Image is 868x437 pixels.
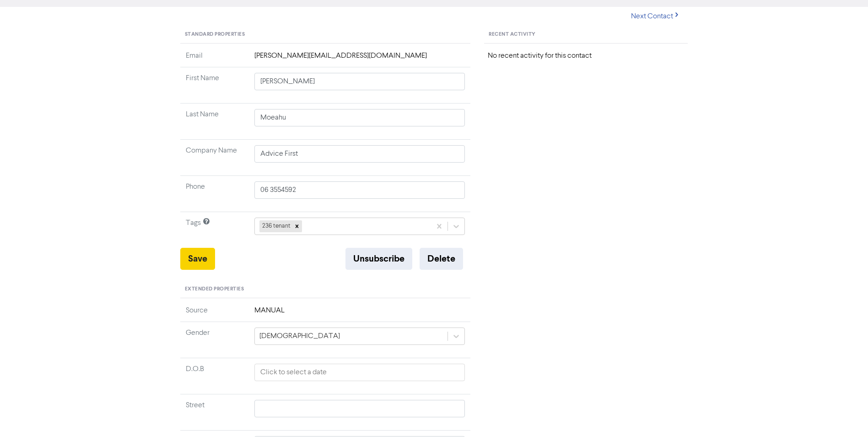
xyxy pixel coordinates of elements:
[254,364,465,381] input: Click to select a date
[249,50,471,67] td: [PERSON_NAME][EMAIL_ADDRESS][DOMAIN_NAME]
[180,305,249,322] td: Source
[180,67,249,104] td: First Name
[180,248,215,270] button: Save
[822,393,868,437] iframe: Chat Widget
[180,358,249,394] td: D.O.B
[249,305,471,322] td: MANUAL
[180,50,249,67] td: Email
[180,26,471,44] div: Standard Properties
[259,220,292,232] div: 236 tenant
[488,50,684,61] div: No recent activity for this contact
[345,248,412,270] button: Unsubscribe
[180,281,471,298] div: Extended Properties
[180,104,249,140] td: Last Name
[484,26,688,44] div: Recent Activity
[623,7,688,26] button: Next Contact
[180,394,249,430] td: Street
[180,322,249,358] td: Gender
[180,176,249,212] td: Phone
[180,140,249,176] td: Company Name
[259,331,340,342] div: [DEMOGRAPHIC_DATA]
[420,248,463,270] button: Delete
[180,212,249,248] td: Tags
